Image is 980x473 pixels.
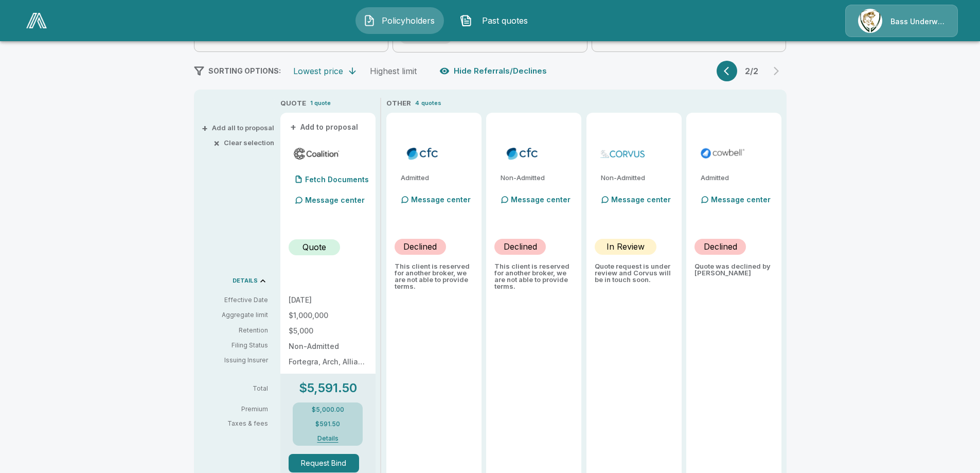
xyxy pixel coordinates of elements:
p: Quote was declined by [PERSON_NAME] [694,263,773,276]
p: Total [202,386,276,392]
p: Taxes & fees [202,421,276,427]
p: This client is reserved for another broker, we are not able to provide terms. [494,263,573,290]
img: cfccyber [498,146,546,161]
p: Fetch Documents [305,176,369,183]
p: Message center [511,194,571,205]
p: 4 [415,99,419,108]
p: Admitted [401,174,473,181]
p: OTHER [386,98,411,109]
img: cowbellp100 [699,146,746,161]
p: Message center [305,195,365,205]
p: QUOTE [280,98,306,109]
button: Policyholders IconPolicyholders [355,7,444,34]
p: Message center [611,194,671,205]
p: Admitted [701,174,773,181]
button: Request Bind [289,454,360,472]
p: Premium [202,406,276,412]
p: Declined [403,240,437,253]
p: Declined [504,240,537,253]
button: Past quotes IconPast quotes [452,7,541,34]
p: Retention [202,326,268,335]
img: coalitioncyber [293,146,341,161]
p: $5,000.00 [312,407,344,413]
p: Issuing Insurer [202,356,268,365]
span: + [290,124,296,131]
div: Lowest price [293,66,343,76]
p: Quote [302,241,326,253]
img: AA Logo [26,13,47,28]
span: Request Bind [289,454,367,472]
img: Policyholders Icon [363,14,376,27]
span: Past quotes [476,14,533,27]
p: Message center [411,194,471,205]
p: 1 quote [310,99,331,108]
button: +Add all to proposal [204,125,274,131]
p: $1,000,000 [289,312,367,319]
p: $5,000 [289,327,367,335]
p: 2 / 2 [741,67,762,75]
p: Filing Status [202,341,268,350]
span: SORTING OPTIONS: [208,66,281,75]
p: DETAILS [233,278,258,284]
p: Effective Date [202,295,268,305]
p: Non-Admitted [601,174,673,181]
button: +Add to proposal [289,121,361,133]
button: Details [307,435,348,442]
p: This client is reserved for another broker, we are not able to provide terms. [395,263,473,290]
img: Past quotes Icon [460,14,472,27]
p: [DATE] [289,296,367,304]
p: $591.50 [315,421,340,427]
span: × [213,139,220,146]
span: Policyholders [380,14,436,27]
p: Declined [704,240,737,253]
div: Highest limit [370,66,417,76]
p: In Review [607,240,645,253]
p: Non-Admitted [289,343,367,350]
p: Fortegra, Arch, Allianz, Aspen, Vantage [289,358,367,365]
span: + [202,125,208,131]
p: Message center [711,194,771,205]
img: corvuscybersurplus [599,146,647,161]
p: $5,591.50 [299,382,357,394]
p: Non-Admitted [501,174,573,181]
p: Aggregate limit [202,310,268,320]
p: Quote request is under review and Corvus will be in touch soon. [595,263,673,283]
button: Hide Referrals/Declines [437,61,551,81]
img: cfccyberadmitted [399,146,447,161]
p: quotes [421,99,441,108]
button: ×Clear selection [216,139,274,146]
